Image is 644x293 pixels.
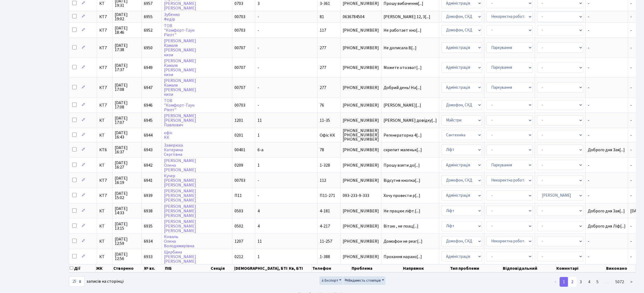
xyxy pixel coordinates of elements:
[115,101,139,109] span: [DATE] 17:08
[257,193,259,199] span: -
[164,78,196,97] a: [PERSON_NAME]Камаля[PERSON_NAME]кизи
[343,163,379,167] span: [PHONE_NUMBER]
[588,118,626,123] span: -
[164,12,180,22] a: ЗубенкоФедір
[144,223,153,229] span: 6935
[320,162,330,168] span: 1-328
[99,46,110,50] span: КТ7
[630,14,632,20] span: -
[384,132,422,138] span: Регенераторна 4[...]
[144,132,153,138] span: 6944
[585,277,593,287] a: 4
[568,277,577,287] a: 2
[99,239,110,243] span: КТ
[630,117,632,123] span: -
[115,161,139,169] span: [DATE] 16:27
[164,188,196,203] a: [PERSON_NAME][PERSON_NAME][PERSON_NAME]
[257,65,259,71] span: -
[164,38,196,58] a: [PERSON_NAME]Камаля[PERSON_NAME]кизи
[99,103,110,107] span: КТ7
[99,65,110,70] span: КТ7
[144,117,153,123] span: 6945
[99,85,110,90] span: КТ7
[384,65,422,71] span: Можете отозват[...]
[320,223,330,229] span: 4-217
[588,103,626,107] span: -
[115,43,139,52] span: [DATE] 17:38
[144,177,153,183] span: 6941
[343,209,379,213] span: [PHONE_NUMBER]
[144,27,153,33] span: 6952
[588,239,626,243] span: -
[235,147,245,153] span: 00401
[99,255,110,259] span: КТ
[144,147,153,153] span: 6943
[99,15,110,19] span: КТ7
[343,15,379,19] span: 0636784504
[99,28,110,32] span: КТ7
[343,224,379,228] span: [PHONE_NUMBER]
[343,239,379,243] span: [PHONE_NUMBER]
[257,117,262,123] span: 11
[312,264,351,272] th: Телефон
[115,26,139,35] span: [DATE] 18:46
[257,177,259,183] span: -
[384,208,420,214] span: Не працює ліфт.[...]
[630,162,632,168] span: -
[320,65,326,71] span: 277
[257,102,259,108] span: -
[288,264,312,272] th: Кв, БТІ
[384,177,420,183] span: Відсутня кнопка[...]
[99,118,110,123] span: КТ
[588,1,626,6] span: -
[320,117,330,123] span: 11-35
[588,178,626,183] span: -
[588,193,626,198] span: -
[235,238,243,244] span: 1207
[384,102,421,108] span: [PERSON_NAME][...]
[630,85,632,91] span: -
[235,208,243,214] span: 0503
[588,147,625,153] span: Доброго дня Зая[...]
[630,147,632,153] span: -
[115,191,139,200] span: [DATE] 15:02
[115,206,139,215] span: [DATE] 14:33
[320,147,324,153] span: 78
[320,85,326,91] span: 277
[343,178,379,183] span: [PHONE_NUMBER]
[384,193,420,199] span: Хочу провести р[...]
[235,27,245,33] span: 00703
[257,162,260,168] span: 1
[606,264,636,272] th: Виконано
[99,133,110,137] span: КТ
[164,113,196,128] a: [PERSON_NAME][PERSON_NAME]Павлович
[588,28,626,32] span: -
[343,65,379,70] span: [PHONE_NUMBER]
[99,193,110,198] span: КТ7
[144,1,153,6] span: 6957
[630,254,632,260] span: -
[630,238,632,244] span: -
[164,234,194,249] a: КовальОленаВолодимирівна
[210,264,234,272] th: Секція
[384,45,417,51] span: Не дописала В[...]
[144,85,153,91] span: 6947
[384,85,421,91] span: Добрий день! На[...]
[99,1,110,6] span: КТ
[384,162,420,168] span: Прошу взяти до[...]
[343,193,379,198] span: 093-233-9-333
[257,238,262,244] span: 11
[164,142,183,157] a: ЗаверюхаКатеринаСергіївна
[235,132,243,138] span: 0201
[343,276,385,285] button: Видимість стовпців
[320,254,330,260] span: 1-388
[503,264,556,272] th: Відповідальний
[343,103,379,107] span: [PHONE_NUMBER]
[235,177,245,183] span: 00703
[320,102,324,108] span: 76
[351,264,403,272] th: Проблема
[257,45,259,51] span: -
[343,129,379,141] span: [PHONE_NUMBER] [PHONE_NUMBER] [PHONE_NUMBER]
[343,46,379,50] span: [PHONE_NUMBER]
[343,1,379,6] span: [PHONE_NUMBER]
